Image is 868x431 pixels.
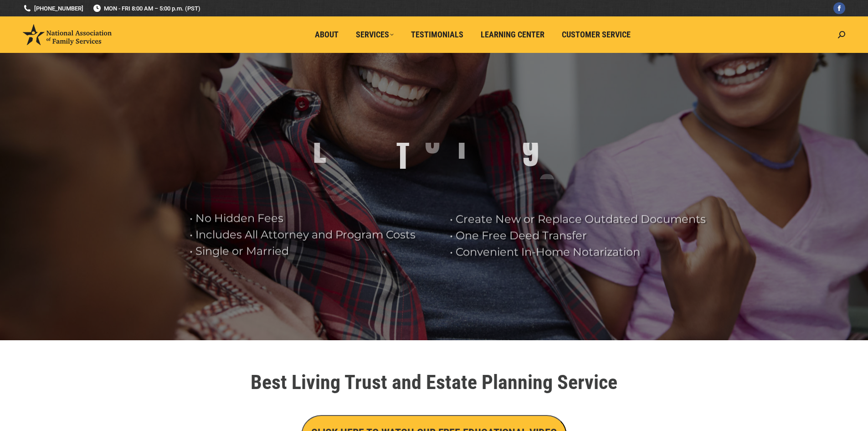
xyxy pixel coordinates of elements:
span: About [315,30,339,40]
a: [PHONE_NUMBER] [23,4,83,13]
div: U [425,121,440,158]
rs-layer: • Create New or Replace Outdated Documents • One Free Deed Transfer • Convenient In-Home Notariza... [450,211,714,260]
a: About [308,26,345,43]
div: 9 [539,171,555,207]
img: National Association of Family Services [23,24,112,45]
span: MON - FRI 8:00 AM – 5:00 p.m. (PST) [92,4,200,13]
a: Customer Service [555,26,637,43]
span: Testimonials [411,30,463,40]
div: V [334,107,349,143]
h1: Best Living Trust and Estate Planning Service [179,372,689,392]
a: Testimonials [405,26,470,43]
rs-layer: • No Hidden Fees • Includes All Attorney and Program Costs • Single or Married [190,210,438,260]
a: Facebook page opens in new window [833,2,845,14]
div: T [455,127,468,163]
div: T [396,137,409,173]
a: Learning Center [474,26,551,43]
div: 9 [522,134,539,171]
div: L [313,131,326,167]
span: Learning Center [481,30,544,40]
span: Customer Service [562,30,631,40]
span: Services [356,30,394,40]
